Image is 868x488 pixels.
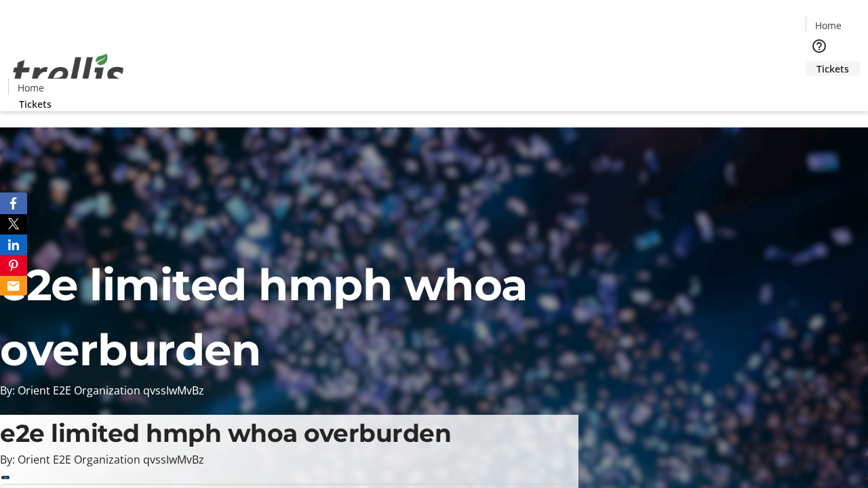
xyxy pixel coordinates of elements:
button: Cart [806,76,833,103]
a: Home [9,81,52,95]
span: Tickets [816,62,849,76]
a: Home [806,18,850,33]
button: Help [806,33,833,60]
span: Home [18,81,44,95]
a: Tickets [806,62,860,76]
span: Home [815,18,842,33]
img: Orient E2E Organization qvssIwMvBz's Logo [8,39,129,106]
a: Tickets [8,97,62,111]
span: Tickets [19,97,52,111]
